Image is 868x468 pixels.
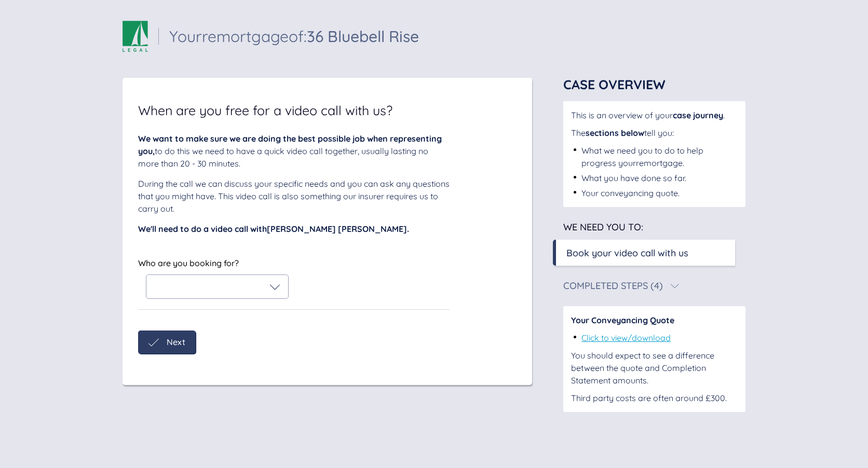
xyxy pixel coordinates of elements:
div: Your remortgage of: [169,29,419,44]
span: Next [167,337,185,347]
div: Third party costs are often around £300. [571,392,738,404]
span: We'll need to do a video call with [PERSON_NAME] [PERSON_NAME] . [138,224,409,234]
a: Click to view/download [581,333,671,343]
span: When are you free for a video call with us? [138,104,392,117]
div: During the call we can discuss your specific needs and you can ask any questions that you might h... [138,177,450,215]
span: 36 Bluebell Rise [307,26,419,46]
span: Your Conveyancing Quote [571,315,674,325]
div: Book your video call with us [566,246,688,260]
div: Your conveyancing quote. [581,187,680,199]
span: sections below [586,128,644,138]
div: The tell you: [571,127,738,139]
div: What we need you to do to help progress your remortgage . [581,144,738,169]
span: We want to make sure we are doing the best possible job when representing you, [138,133,442,156]
span: We need you to: [563,221,643,233]
div: to do this we need to have a quick video call together, usually lasting no more than 20 - 30 minu... [138,132,450,170]
span: Case Overview [563,76,666,92]
span: case journey [673,110,723,120]
div: You should expect to see a difference between the quote and Completion Statement amounts. [571,349,738,387]
span: Who are you booking for? [138,258,239,268]
div: Completed Steps (4) [563,281,663,291]
div: This is an overview of your . [571,109,738,121]
div: What you have done so far. [581,172,686,184]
